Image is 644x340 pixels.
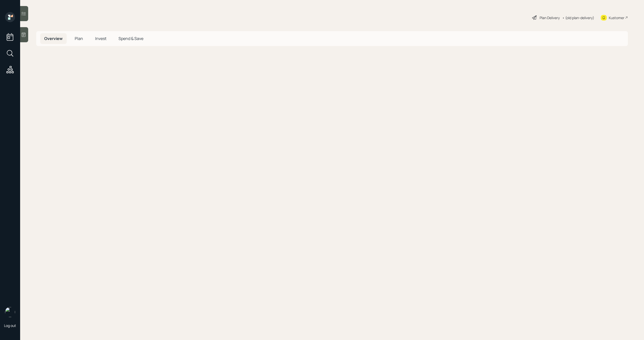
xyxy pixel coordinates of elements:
span: Overview [44,36,63,41]
div: • (old plan-delivery) [562,15,594,20]
div: Plan Delivery [540,15,560,20]
span: Spend & Save [118,36,143,41]
span: Invest [95,36,106,41]
div: Kustomer [609,15,624,20]
span: Plan [75,36,83,41]
img: michael-russo-headshot.png [5,307,15,317]
div: Log out [4,323,16,328]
